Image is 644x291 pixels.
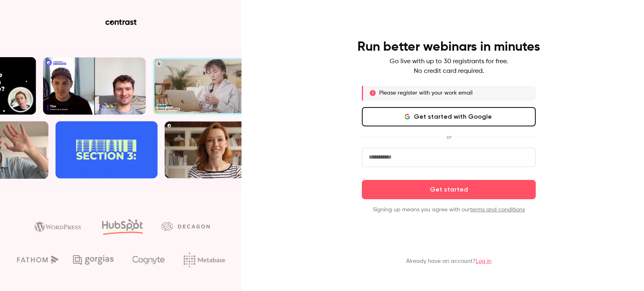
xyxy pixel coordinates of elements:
img: decagon [161,222,210,231]
p: Go live with up to 30 registrants for free. No credit card required. [390,57,508,76]
span: or [442,133,456,141]
a: Log in [476,258,491,264]
a: terms and conditions [470,207,525,213]
h4: Run better webinars in minutes [357,39,540,55]
p: Already have an account? [406,257,491,265]
p: Please register with your work email [379,89,473,97]
button: Get started with Google [362,107,536,126]
button: Get started [362,180,536,199]
p: Signing up means you agree with our [362,206,536,214]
